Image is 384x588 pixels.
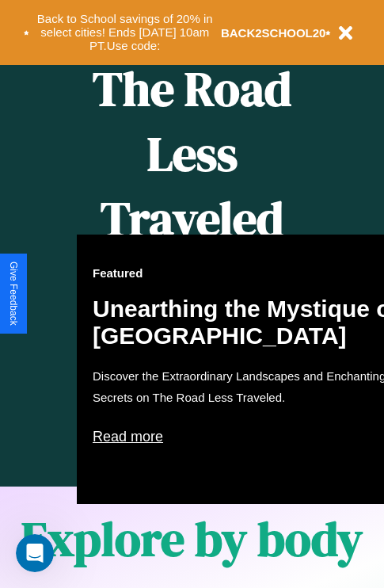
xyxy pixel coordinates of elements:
h1: The Road Less Traveled [77,56,307,252]
button: Back to School savings of 20% in select cities! Ends [DATE] 10am PT.Use code: [29,8,221,57]
iframe: Intercom live chat [16,534,54,572]
h1: Explore by body [21,506,363,571]
div: Give Feedback [8,262,19,326]
b: BACK2SCHOOL20 [221,26,326,40]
